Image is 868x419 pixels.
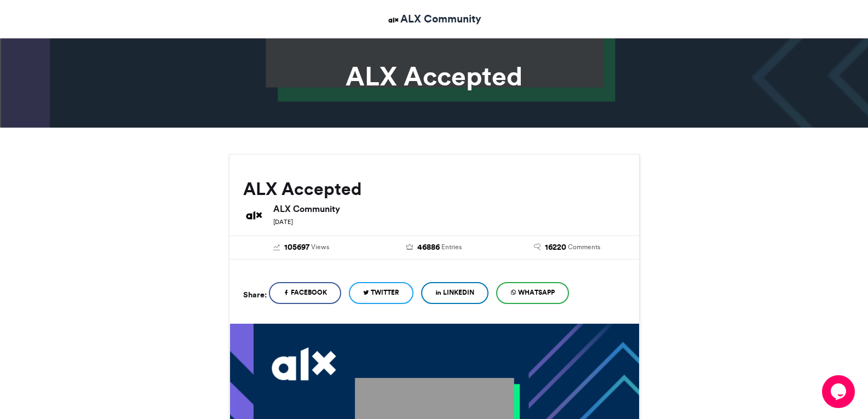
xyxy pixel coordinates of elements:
span: 16220 [545,242,566,254]
small: [DATE] [273,218,293,226]
span: LinkedIn [443,288,474,297]
span: Entries [441,242,462,252]
a: LinkedIn [421,282,488,304]
span: Twitter [371,288,399,297]
span: Views [311,242,329,252]
span: Comments [568,242,600,252]
iframe: chat widget [822,375,857,408]
a: 46886 Entries [376,242,492,254]
h2: ALX Accepted [243,179,625,199]
h1: ALX Accepted [130,63,738,89]
span: Facebook [291,288,327,297]
img: ALX Community [243,204,265,226]
h5: Share: [243,288,267,302]
span: 105697 [284,242,309,254]
img: ALX Community [387,13,400,27]
h6: ALX Community [273,204,625,213]
a: Twitter [349,282,413,304]
a: 16220 Comments [509,242,625,254]
a: ALX Community [387,11,481,27]
a: Facebook [269,282,341,304]
span: 46886 [417,242,440,254]
a: 105697 Views [243,242,360,254]
span: WhatsApp [518,288,555,297]
a: WhatsApp [496,282,569,304]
